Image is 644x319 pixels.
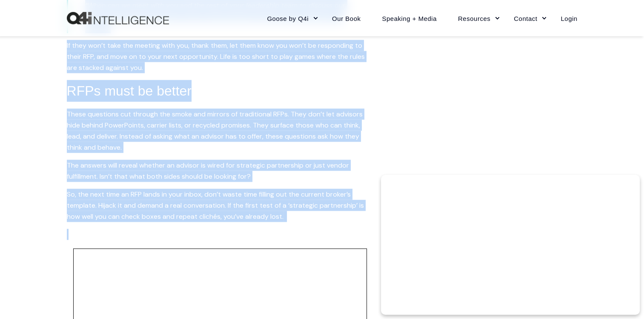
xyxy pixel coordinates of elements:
a: Back to Home [67,12,169,25]
span: The answers will reveal whether an advisor is wired for strategic partnership or just vendor fulf... [67,161,349,181]
iframe: Popup CTA [381,175,640,315]
img: Q4intelligence, LLC logo [67,12,169,25]
span: If they won’t take the meeting with you, thank them, let them know you won’t be responding to the... [67,41,365,72]
span: These questions cut through the smoke and mirrors of traditional RFPs. They don’t let advisors hi... [67,110,363,152]
span: So, the next time an RFP lands in your inbox, don’t waste time filling out the current broker’s t... [67,190,364,221]
span: RFPs must be better [67,83,192,99]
